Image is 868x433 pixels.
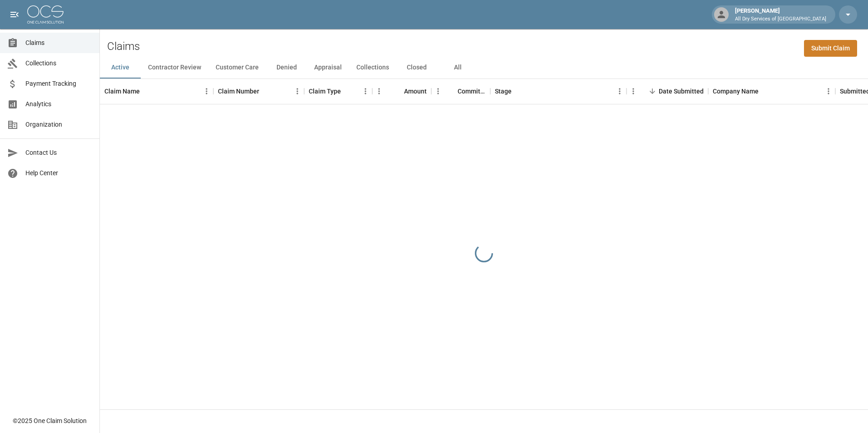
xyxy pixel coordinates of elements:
[646,85,659,98] button: Sort
[341,85,354,98] button: Sort
[804,40,857,57] a: Submit Claim
[218,79,259,104] div: Claim Number
[13,416,87,425] div: © 2025 One Claim Solution
[512,85,524,98] button: Sort
[495,79,512,104] div: Stage
[372,79,431,104] div: Amount
[291,84,304,98] button: Menu
[349,57,396,79] button: Collections
[391,85,404,98] button: Sort
[141,57,208,79] button: Contractor Review
[100,57,868,79] div: dynamic tabs
[259,85,272,98] button: Sort
[25,148,92,157] span: Contact Us
[307,57,349,79] button: Appraisal
[25,168,92,178] span: Help Center
[25,99,92,109] span: Analytics
[140,85,153,98] button: Sort
[208,57,266,79] button: Customer Care
[25,120,92,129] span: Organization
[626,79,708,104] div: Date Submitted
[404,79,427,104] div: Amount
[372,84,386,98] button: Menu
[200,84,213,98] button: Menu
[5,5,24,24] button: open drawer
[213,79,304,104] div: Claim Number
[27,5,64,24] img: ocs-logo-white-transparent.png
[445,85,458,98] button: Sort
[713,79,759,104] div: Company Name
[759,85,771,98] button: Sort
[396,57,437,79] button: Closed
[100,57,141,79] button: Active
[490,79,626,104] div: Stage
[266,57,307,79] button: Denied
[359,84,372,98] button: Menu
[458,79,486,104] div: Committed Amount
[100,79,213,104] div: Claim Name
[25,79,92,89] span: Payment Tracking
[731,6,830,23] div: [PERSON_NAME]
[25,59,92,68] span: Collections
[431,79,490,104] div: Committed Amount
[431,84,445,98] button: Menu
[107,40,140,53] h2: Claims
[613,84,626,98] button: Menu
[104,79,140,104] div: Claim Name
[437,57,478,79] button: All
[309,79,341,104] div: Claim Type
[708,79,835,104] div: Company Name
[659,79,704,104] div: Date Submitted
[735,15,826,23] p: All Dry Services of [GEOGRAPHIC_DATA]
[626,84,640,98] button: Menu
[822,84,835,98] button: Menu
[304,79,372,104] div: Claim Type
[25,38,92,48] span: Claims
